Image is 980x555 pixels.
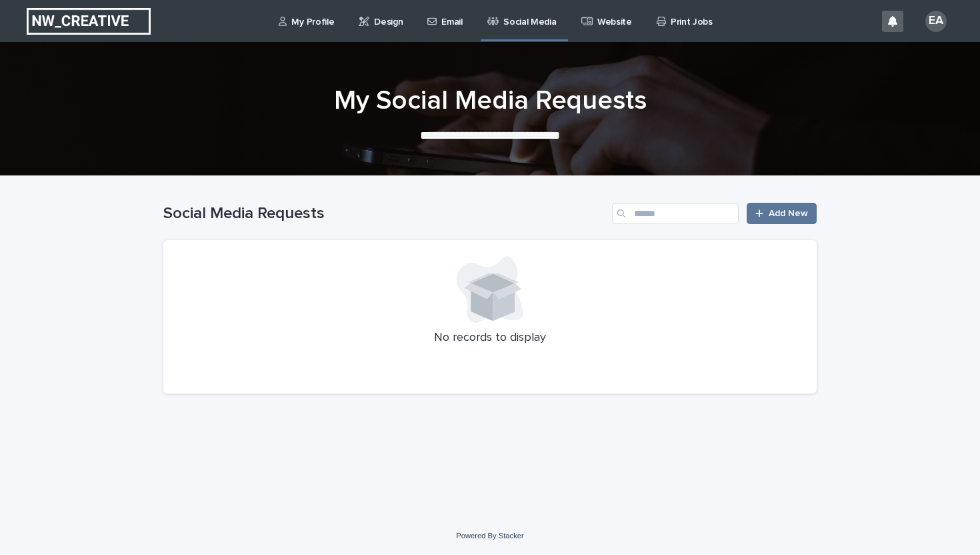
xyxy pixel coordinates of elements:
h1: Social Media Requests [163,204,607,223]
span: Add New [769,209,808,218]
img: EUIbKjtiSNGbmbK7PdmN [27,8,151,35]
p: No records to display [179,331,801,346]
a: Powered By Stacker [456,532,523,540]
input: Search [612,203,739,224]
div: EA [925,11,947,32]
h1: My Social Media Requests [163,85,817,117]
a: Add New [747,203,817,224]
